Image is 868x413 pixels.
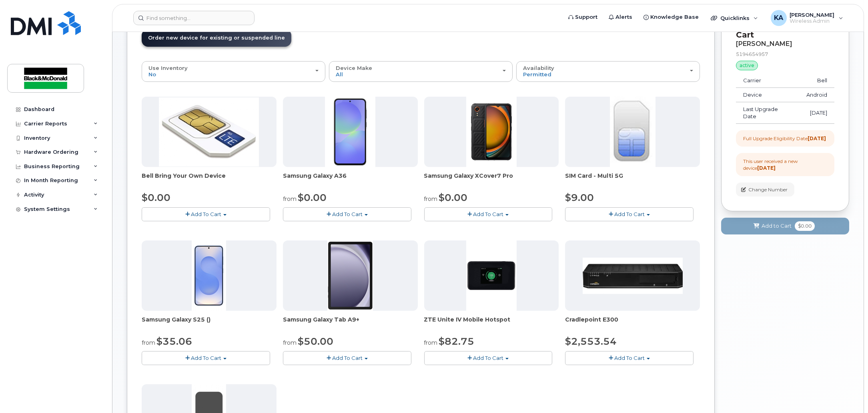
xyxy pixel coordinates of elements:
[283,195,297,203] small: from
[142,61,325,82] button: Use Inventory No
[736,61,758,70] div: active
[765,10,849,26] div: Kevin Albin
[736,73,799,88] td: Carrier
[790,18,835,24] span: Wireless Admin
[736,102,799,124] td: Last Upgrade Date
[563,9,603,25] a: Support
[638,9,704,25] a: Knowledge Base
[603,9,638,25] a: Alerts
[721,218,849,234] button: Add to Cart $0.00
[473,355,503,361] span: Add To Cart
[565,192,594,203] span: $9.00
[650,13,699,21] span: Knowledge Base
[142,339,155,346] small: from
[614,355,645,361] span: Add To Cart
[424,195,438,203] small: from
[610,97,656,167] img: 00D627D4-43E9-49B7-A367-2C99342E128C.jpg
[424,172,559,188] div: Samsung Galaxy XCover7 Pro
[142,207,270,221] button: Add To Cart
[736,88,799,102] td: Device
[133,11,255,25] input: Find something...
[743,158,827,171] div: This user received a new device
[424,339,438,346] small: from
[795,221,815,231] span: $0.00
[283,172,418,188] div: Samsung Galaxy A36
[736,183,794,197] button: Change Number
[332,355,363,361] span: Add To Cart
[298,192,327,203] span: $0.00
[762,222,792,230] span: Add to Cart
[565,316,700,332] div: Cradlepoint E300
[142,351,270,365] button: Add To Cart
[565,172,700,188] div: SIM Card - Multi 5G
[808,135,826,141] strong: [DATE]
[327,240,373,311] img: phone23884.JPG
[142,316,277,332] div: Samsung Galaxy S25 ()
[743,135,826,142] div: Full Upgrade Eligibility Date
[142,192,170,203] span: $0.00
[191,355,221,361] span: Add To Cart
[142,172,277,188] div: Bell Bring Your Own Device
[523,65,554,71] span: Availability
[336,65,372,71] span: Device Make
[283,207,411,221] button: Add To Cart
[439,192,468,203] span: $0.00
[439,336,475,347] span: $82.75
[774,13,783,23] span: KA
[424,207,553,221] button: Add To Cart
[736,51,834,58] div: 5194654957
[298,336,333,347] span: $50.00
[332,211,363,217] span: Add To Cart
[565,351,694,365] button: Add To Cart
[283,316,418,332] div: Samsung Galaxy Tab A9+
[466,240,517,311] img: phone23268.JPG
[748,186,788,193] span: Change Number
[148,65,188,71] span: Use Inventory
[325,97,375,167] img: phone23886.JPG
[583,258,683,294] img: phone23700.JPG
[705,10,764,26] div: Quicklinks
[473,211,503,217] span: Add To Cart
[424,351,553,365] button: Add To Cart
[466,97,517,167] img: phone23879.JPG
[516,61,700,82] button: Availability Permitted
[283,339,297,346] small: from
[575,13,597,21] span: Support
[736,29,834,41] p: Cart
[523,71,551,77] span: Permitted
[799,102,834,124] td: [DATE]
[329,61,513,82] button: Device Make All
[615,13,632,21] span: Alerts
[565,336,617,347] span: $2,553.54
[720,15,750,21] span: Quicklinks
[156,336,192,347] span: $35.06
[424,316,559,332] div: ZTE Unite IV Mobile Hotspot
[790,12,835,18] span: [PERSON_NAME]
[336,71,343,77] span: All
[148,71,156,77] span: No
[614,211,645,217] span: Add To Cart
[283,351,411,365] button: Add To Cart
[159,97,259,167] img: phone23274.JPG
[757,165,776,171] strong: [DATE]
[191,211,221,217] span: Add To Cart
[565,207,694,221] button: Add To Cart
[192,240,226,311] img: phone23817.JPG
[799,88,834,102] td: Android
[799,73,834,88] td: Bell
[148,35,285,41] span: Order new device for existing or suspended line
[736,40,834,48] div: [PERSON_NAME]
